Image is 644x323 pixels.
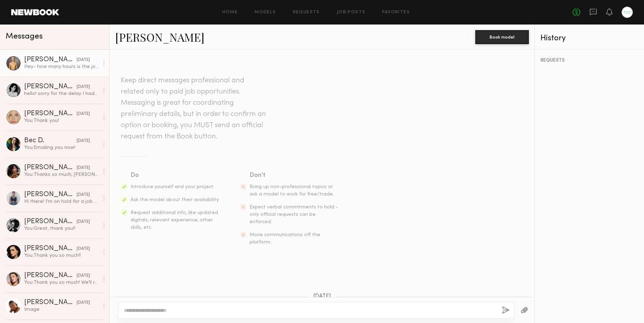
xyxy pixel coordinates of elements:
[24,299,77,306] div: [PERSON_NAME]
[24,225,99,232] div: You: Great, thank you!!
[77,138,90,144] div: [DATE]
[222,10,238,15] a: Home
[77,273,90,279] div: [DATE]
[24,63,99,70] div: Hey- how many hours is the job and what exactly does it entail? My day rate is typically around [...
[77,111,90,117] div: [DATE]
[337,10,366,15] a: Job Posts
[131,198,219,202] span: Ask the model about their availability.
[382,10,410,15] a: Favorites
[6,33,43,41] span: Messages
[24,252,99,259] div: You: Thank you so much!!
[77,165,90,171] div: [DATE]
[475,30,529,44] button: Book model
[254,10,276,15] a: Models
[24,90,99,97] div: hello! sorry for the delay I had an issue with my account. here you go: [URL][DOMAIN_NAME] please...
[250,233,320,245] span: Move communications off the platform.
[540,58,638,63] div: REQUESTS
[24,279,99,286] div: You: Thank you so much! We'll review and be back shortly!
[293,10,320,15] a: Requests
[24,83,77,90] div: [PERSON_NAME]
[121,75,268,142] header: Keep direct messages professional and related only to paid job opportunities. Messaging is great ...
[250,185,334,197] span: Bring up non-professional topics or ask a model to work for free/trade.
[540,34,638,42] div: History
[77,192,90,198] div: [DATE]
[115,29,204,44] a: [PERSON_NAME]
[24,171,99,178] div: You: Thanks so much, [PERSON_NAME]!
[250,205,338,224] span: Expect verbal commitments to hold - only official requests can be enforced.
[24,245,77,252] div: [PERSON_NAME]
[475,34,529,40] a: Book model
[131,211,218,230] span: Request additional info, like updated digitals, relevant experience, other skills, etc.
[131,171,220,180] div: Do
[24,191,77,198] div: [PERSON_NAME]
[250,171,339,180] div: Don’t
[77,84,90,90] div: [DATE]
[77,219,90,225] div: [DATE]
[24,218,77,225] div: [PERSON_NAME]
[24,137,77,144] div: Bec D.
[131,185,215,189] span: Introduce yourself and your project.
[24,164,77,171] div: [PERSON_NAME]
[24,272,77,279] div: [PERSON_NAME]
[24,110,77,117] div: [PERSON_NAME]
[24,144,99,151] div: You: Emailing you now!
[77,246,90,252] div: [DATE]
[24,198,99,205] div: Hi there! I’m on hold for a job for the 13th I believe I will know if I’m working that by [DATE],...
[313,294,331,300] span: [DATE]
[24,306,99,313] div: Image
[77,57,90,63] div: [DATE]
[24,56,77,63] div: [PERSON_NAME]
[24,117,99,124] div: You: Thank you!
[77,300,90,306] div: [DATE]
